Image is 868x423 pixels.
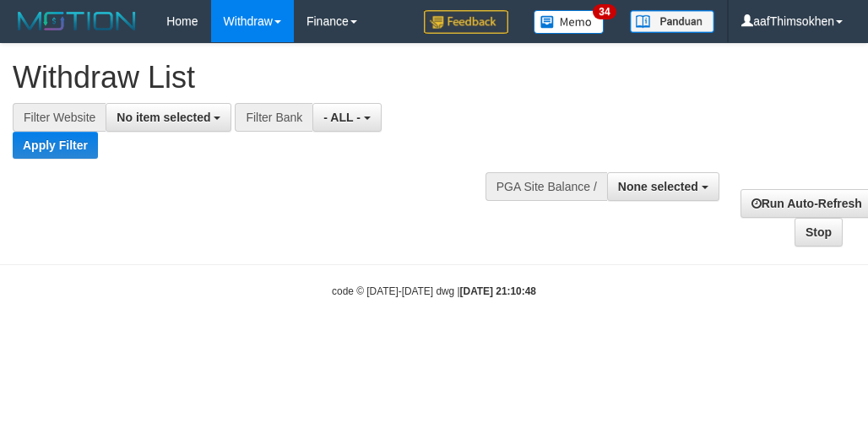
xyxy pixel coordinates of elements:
img: Button%20Memo.svg [534,10,605,34]
img: MOTION_logo.png [13,8,141,34]
div: Filter Bank [235,103,312,132]
img: Feedback.jpg [424,10,508,34]
a: Stop [795,218,843,247]
span: 34 [593,4,616,19]
span: No item selected [117,111,210,124]
span: None selected [618,180,698,193]
small: code © [DATE]-[DATE] dwg | [332,285,536,297]
strong: [DATE] 21:10:48 [460,285,536,297]
button: None selected [607,172,719,201]
div: PGA Site Balance / [486,172,607,201]
button: Apply Filter [13,132,98,159]
div: Filter Website [13,103,106,132]
h1: Withdraw List [13,61,561,95]
button: No item selected [106,103,231,132]
button: - ALL - [312,103,381,132]
span: - ALL - [323,111,361,124]
img: panduan.png [630,10,714,33]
